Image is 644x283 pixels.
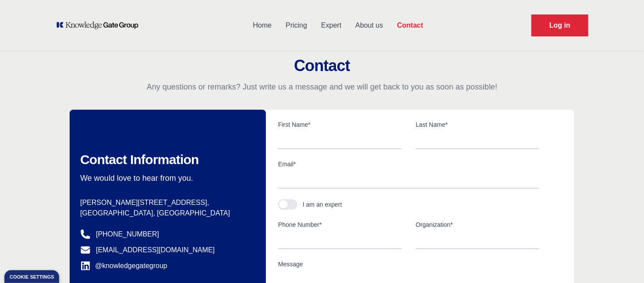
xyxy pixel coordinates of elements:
[278,260,539,269] label: Message
[279,14,314,37] a: Pricing
[416,220,539,229] label: Organization*
[531,14,588,36] a: Request Demo
[314,14,348,37] a: Expert
[56,21,145,30] a: KOL Knowledge Platform: Talk to Key External Experts (KEE)
[303,200,342,209] div: I am an expert
[80,197,245,208] p: [PERSON_NAME][STREET_ADDRESS],
[416,120,539,129] label: Last Name*
[96,229,159,240] a: [PHONE_NUMBER]
[278,160,539,168] label: Email*
[278,120,402,129] label: First Name*
[600,241,644,283] iframe: Chat Widget
[246,14,279,37] a: Home
[80,261,167,271] a: @knowledgegategroup
[278,220,402,229] label: Phone Number*
[96,245,215,255] a: [EMAIL_ADDRESS][DOMAIN_NAME]
[390,14,430,37] a: Contact
[348,14,390,37] a: About us
[80,173,245,183] p: We would love to hear from you.
[80,208,245,219] p: [GEOGRAPHIC_DATA], [GEOGRAPHIC_DATA]
[10,275,54,279] div: Cookie settings
[600,241,644,283] div: Chat-Widget
[80,152,245,168] h2: Contact Information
